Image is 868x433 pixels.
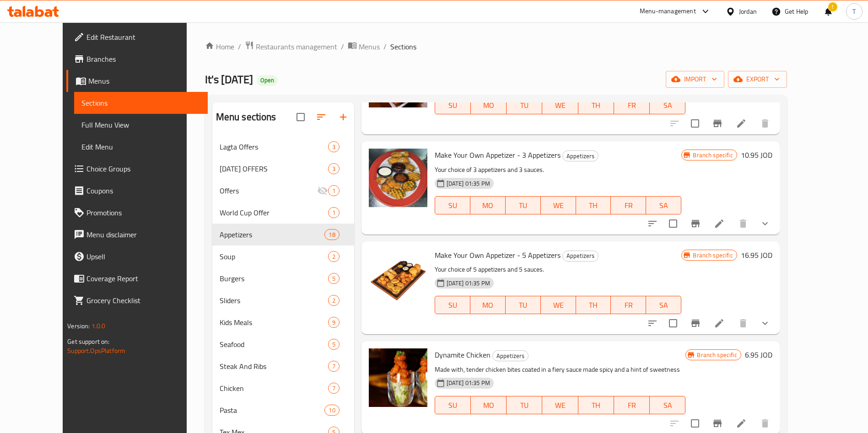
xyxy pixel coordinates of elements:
div: items [328,141,340,152]
span: Menus [88,75,200,86]
span: [DATE] OFFERS [220,163,328,174]
button: SA [650,396,685,414]
span: Select to update [663,214,683,233]
button: WE [541,296,576,314]
a: Support.OpsPlatform [67,345,125,357]
span: 2 [329,252,339,261]
span: MO [474,199,502,212]
div: items [328,361,340,372]
div: Steak And Ribs7 [212,355,354,377]
span: Soup [220,251,328,262]
a: Edit menu item [714,318,725,329]
div: Appetizers [562,251,598,262]
a: Home [205,41,234,52]
button: MO [470,296,506,314]
span: 9 [329,318,339,327]
button: show more [754,213,776,235]
div: items [328,185,340,196]
button: TH [578,396,614,414]
div: Menu-management [640,6,696,17]
span: 3 [329,143,339,151]
div: Steak And Ribs [220,361,328,372]
span: Pasta [220,405,325,416]
h6: 10.95 JOD [741,149,772,161]
span: Promotions [86,207,200,218]
span: 1 [329,208,339,217]
span: Burgers [220,273,328,284]
div: items [324,229,339,240]
span: World Cup Offer [220,207,328,218]
span: Select all sections [291,107,310,127]
div: Burgers5 [212,267,354,289]
span: 7 [329,384,339,393]
span: SU [439,399,467,412]
a: Menus [348,41,380,53]
span: Sliders [220,295,328,306]
span: Branches [86,53,200,64]
span: SA [653,399,682,412]
span: 1 [329,187,339,195]
a: Promotions [66,202,208,224]
span: Restaurants management [256,41,337,52]
span: Seafood [220,339,328,350]
div: items [328,339,340,350]
div: Lagta Offers3 [212,136,354,158]
nav: breadcrumb [205,41,787,53]
p: Made with, tender chicken bites coated in a fiery sauce made spicy and a hint of sweetness [435,364,686,375]
button: TU [506,196,541,214]
a: Menu disclaimer [66,224,208,246]
div: Open [257,75,278,86]
span: Coupons [86,185,200,196]
div: Kids Meals9 [212,311,354,333]
span: Upsell [86,251,200,262]
div: items [328,295,340,306]
img: Dynamite Chicken [369,348,427,407]
a: Grocery Checklist [66,289,208,311]
button: SA [646,196,681,214]
div: Sliders2 [212,289,354,311]
span: Branch specific [689,251,736,260]
button: WE [542,396,578,414]
span: 18 [325,230,339,239]
span: Menu disclaimer [86,229,200,240]
span: SU [439,199,467,212]
a: Edit Restaurant [66,26,208,48]
div: [DATE] OFFERS3 [212,158,354,180]
div: Appetizers [492,350,528,361]
span: WE [546,99,574,112]
span: Edit Menu [81,141,200,152]
span: Appetizers [493,351,528,361]
span: Select to update [685,414,705,433]
span: Chicken [220,383,328,394]
a: Coverage Report [66,267,208,289]
span: Kids Meals [220,317,328,328]
a: Edit menu item [736,418,747,429]
li: / [341,41,344,52]
button: delete [754,112,776,134]
div: items [328,383,340,394]
button: TH [578,96,614,114]
button: FR [614,396,650,414]
div: Offers1 [212,180,354,202]
a: Coupons [66,180,208,202]
span: WE [545,199,572,212]
span: Full Menu View [81,119,200,130]
h6: 16.95 JOD [741,249,772,262]
span: SU [439,299,467,312]
button: import [666,71,724,88]
a: Edit Menu [74,136,208,158]
div: Appetizers [562,150,598,161]
p: Your choice of 3 appetizers and 3 sauces. [435,164,682,176]
span: SA [650,299,678,312]
a: Choice Groups [66,158,208,180]
button: SU [435,396,471,414]
span: Sections [390,41,416,52]
button: FR [614,96,650,114]
span: 10 [325,406,339,415]
p: Your choice of 5 appetizers and 5 sauces. [435,264,682,275]
svg: Inactive section [317,185,328,196]
div: Offers [220,185,317,196]
span: Select to update [663,314,683,333]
